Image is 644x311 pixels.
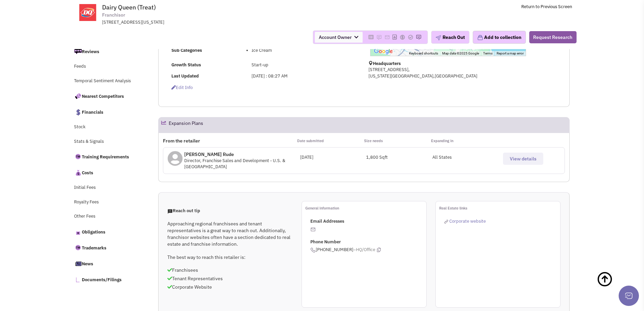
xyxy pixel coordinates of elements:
[71,165,144,180] a: Costs
[310,227,316,232] img: icon-email-active-16.png
[431,31,469,44] button: Reach Out
[432,154,499,161] p: All States
[376,35,382,40] img: Please add to your accounts
[483,51,493,55] a: Terms (opens in new tab)
[310,247,426,253] span: [PHONE_NUMBER]
[71,44,144,59] a: Reviews
[305,205,426,212] p: General information
[71,272,144,287] a: Documents/Filings
[431,137,498,144] p: Expanding in
[167,220,292,247] p: Approaching regional franchisees and tenant representatives is a great way to reach out. Addition...
[71,135,144,148] a: Stats & Signals
[71,225,144,239] a: Obligations
[71,60,144,73] a: Feeds
[71,241,144,255] a: Trademarks
[247,62,359,68] div: Start-up
[167,284,292,290] p: Corporate Website
[384,35,390,40] img: Please add to your accounts
[71,210,144,223] a: Other Fees
[310,239,426,245] p: Phone Number
[247,73,359,80] div: [DATE] : 08:27 AM
[310,247,316,253] img: icon-phone.png
[521,4,572,9] a: Return to Previous Screen
[503,153,543,165] button: View details
[71,257,144,271] a: News
[372,47,395,56] a: Open this area in Google Maps (opens a new window)
[167,275,292,282] p: Tenant Representatives
[366,154,432,161] div: 1,800 Sqft
[102,19,279,26] div: [STREET_ADDRESS][US_STATE]
[71,196,144,209] a: Royalty Fees
[444,218,486,224] a: Corporate website
[71,150,144,164] a: Training Requirements
[368,67,527,79] p: [STREET_ADDRESS], [US_STATE][GEOGRAPHIC_DATA],[GEOGRAPHIC_DATA]
[310,218,426,225] p: Email Addresses
[315,32,362,43] span: Account Owner
[353,247,375,253] span: –HQ/Office
[171,85,193,90] span: Edit info
[71,75,144,88] a: Temporal Sentiment Analysis
[71,181,144,194] a: Initial Fees
[510,156,536,162] span: View details
[597,264,630,308] a: Back To Top
[439,205,560,212] p: Real Estate links
[442,51,479,55] span: Map data ©2025 Google
[409,51,438,56] button: Keyboard shortcuts
[408,35,413,40] img: Please add to your accounts
[167,254,292,261] p: The best way to reach this retailer is:
[373,61,401,66] b: Headquarters
[71,121,144,134] a: Stock
[416,35,421,40] img: Please add to your accounts
[171,62,201,68] b: Growth Status
[71,89,144,103] a: Nearest Competitors
[400,35,405,40] img: Please add to your accounts
[167,267,292,273] p: Franchisees
[169,117,203,132] h2: Expansion Plans
[184,151,300,158] p: [PERSON_NAME]​​​​ Rude
[252,47,355,54] li: Ice Cream
[297,137,364,144] p: Date submitted
[477,35,483,41] img: icon-collection-lavender.png
[102,3,156,11] span: Dairy Queen (Treat)
[184,158,285,170] span: Director, Franchise Sales and Development ‑ U.S. & [GEOGRAPHIC_DATA]
[444,220,448,224] img: reachlinkicon.png
[473,31,526,44] button: Add to collection
[300,154,366,161] div: [DATE]
[449,218,486,224] span: Corporate website
[71,105,144,119] a: Financials
[364,137,431,144] p: Size needs
[171,47,202,53] b: Sub Categories
[102,12,125,19] span: Franchisor
[171,73,199,79] b: Last Updated
[435,35,441,41] img: plane.png
[167,208,200,214] span: Reach out tip
[529,31,576,43] button: Request Research
[497,51,524,55] a: Report a map error
[372,47,395,56] img: Google
[163,137,297,144] p: From the retailer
